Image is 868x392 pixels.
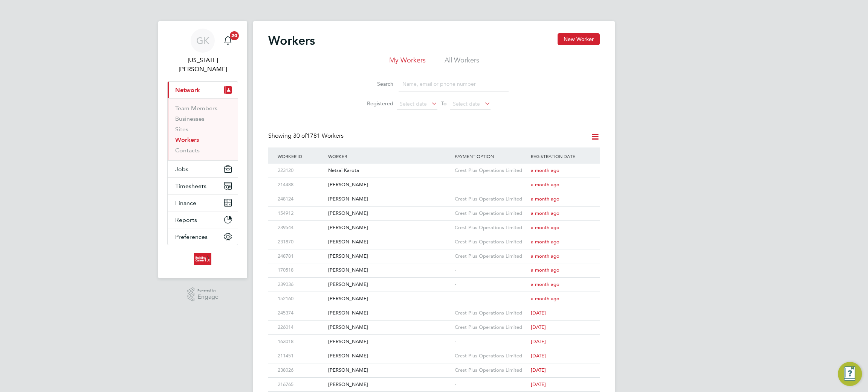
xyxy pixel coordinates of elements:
span: [DATE] [531,352,546,359]
a: Powered byEngage [187,287,219,302]
span: a month ago [531,295,559,302]
div: - [453,335,529,349]
a: 239544[PERSON_NAME]Crest Plus Operations Limiteda month ago [276,220,592,227]
div: [PERSON_NAME] [326,207,453,220]
div: Network [168,98,238,160]
a: 163018[PERSON_NAME]-[DATE] [276,334,592,341]
div: [PERSON_NAME] [326,235,453,249]
span: a month ago [531,167,559,173]
button: Network [168,82,238,98]
a: 226014[PERSON_NAME]Crest Plus Operations Limited[DATE] [276,320,592,327]
a: Contacts [175,147,200,154]
a: 216765[PERSON_NAME]-[DATE] [276,377,592,384]
span: 1781 Workers [293,132,344,140]
div: [PERSON_NAME] [326,378,453,392]
div: Crest Plus Operations Limited [453,349,529,363]
label: Search [359,81,393,87]
button: Preferences [168,228,238,245]
button: Reports [168,211,238,228]
div: [PERSON_NAME] [326,178,453,192]
nav: Main navigation [158,21,247,278]
div: [PERSON_NAME] [326,349,453,363]
div: Registration Date [529,147,592,165]
div: 239036 [276,278,326,292]
div: 239544 [276,221,326,235]
div: 216765 [276,378,326,392]
div: - [453,292,529,306]
a: 152160[PERSON_NAME]-a month ago [276,292,592,298]
div: 163018 [276,335,326,349]
img: buildingcareersuk-logo-retina.png [194,253,211,265]
span: Jobs [175,166,188,173]
div: Crest Plus Operations Limited [453,207,529,220]
div: - [453,178,529,192]
div: Payment Option [453,147,529,165]
span: Preferences [175,233,208,240]
div: Showing [268,132,345,140]
li: All Workers [445,56,479,69]
a: 248781[PERSON_NAME]Crest Plus Operations Limiteda month ago [276,249,592,255]
div: 238026 [276,363,326,377]
span: [DATE] [531,367,546,373]
a: 231870[PERSON_NAME]Crest Plus Operations Limiteda month ago [276,235,592,241]
div: 245374 [276,306,326,320]
div: 214488 [276,178,326,192]
span: [DATE] [531,310,546,316]
span: Select date [453,100,480,107]
span: Network [175,87,200,94]
span: a month ago [531,281,559,287]
span: GK [196,36,209,46]
div: 223120 [276,164,326,178]
div: 226014 [276,321,326,334]
span: 30 of [293,132,307,140]
a: 154912[PERSON_NAME]Crest Plus Operations Limiteda month ago [276,206,592,213]
div: 170518 [276,263,326,277]
a: Businesses [175,115,205,122]
span: Powered by [197,287,219,294]
div: 248124 [276,192,326,206]
a: Team Members [175,105,217,112]
span: 20 [230,31,239,40]
a: 238026[PERSON_NAME]Crest Plus Operations Limited[DATE] [276,363,592,369]
div: Crest Plus Operations Limited [453,306,529,320]
button: Engage Resource Center [838,362,862,386]
span: [DATE] [531,324,546,330]
div: - [453,278,529,292]
button: Finance [168,194,238,211]
span: Engage [197,294,219,300]
div: 248781 [276,249,326,263]
span: a month ago [531,181,559,188]
a: Workers [175,136,199,143]
span: a month ago [531,253,559,259]
div: Crest Plus Operations Limited [453,192,529,206]
div: Crest Plus Operations Limited [453,221,529,235]
button: Jobs [168,161,238,177]
input: Name, email or phone number [399,77,509,91]
span: Select date [400,100,427,107]
span: Reports [175,216,197,223]
div: [PERSON_NAME] [326,221,453,235]
div: Crest Plus Operations Limited [453,235,529,249]
div: 154912 [276,207,326,220]
div: [PERSON_NAME] [326,306,453,320]
div: Netsai Karota [326,164,453,178]
span: Timesheets [175,182,206,190]
a: Go to home page [167,253,238,265]
span: Georgia King [167,56,238,74]
span: Finance [175,199,196,207]
a: 20 [220,29,235,53]
div: [PERSON_NAME] [326,363,453,377]
div: [PERSON_NAME] [326,278,453,292]
div: Worker ID [276,147,326,165]
div: [PERSON_NAME] [326,335,453,349]
div: [PERSON_NAME] [326,192,453,206]
button: Timesheets [168,178,238,194]
span: a month ago [531,224,559,231]
div: - [453,263,529,277]
div: Crest Plus Operations Limited [453,363,529,377]
button: New Worker [558,33,600,45]
h2: Workers [268,33,315,48]
div: Crest Plus Operations Limited [453,321,529,334]
span: a month ago [531,239,559,245]
div: - [453,378,529,392]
